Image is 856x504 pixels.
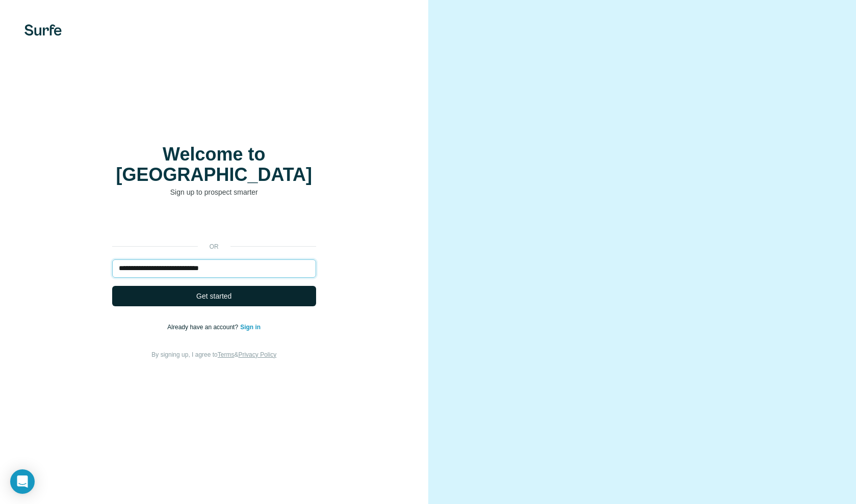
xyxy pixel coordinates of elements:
button: Get started [112,286,316,306]
h1: Welcome to [GEOGRAPHIC_DATA] [112,144,316,185]
a: Privacy Policy [238,351,276,358]
a: Terms [218,351,235,358]
a: Sign in [240,324,261,331]
span: By signing up, I agree to & [151,351,276,358]
span: Already have an account? [167,324,240,331]
div: Open Intercom Messenger [10,469,35,494]
iframe: Schaltfläche „Über Google anmelden“ [107,213,321,235]
p: or [198,242,230,251]
img: Surfe's logo [24,24,62,36]
p: Sign up to prospect smarter [112,187,316,197]
span: Get started [196,291,231,301]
